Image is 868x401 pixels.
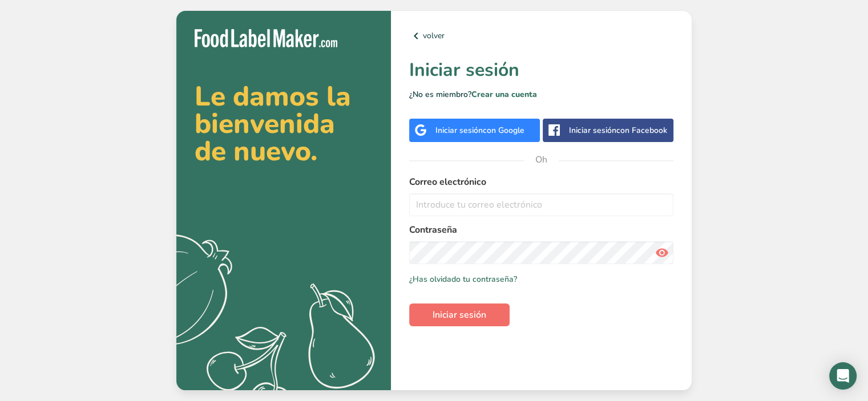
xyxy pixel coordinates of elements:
font: Iniciar sesión [409,58,519,82]
font: volver [423,30,445,41]
button: Iniciar sesión [409,303,510,326]
font: ¿No es miembro? [409,89,471,100]
a: Crear una cuenta [471,89,537,100]
div: Open Intercom Messenger [829,362,857,390]
font: con Facebook [616,125,667,136]
font: ¿Has olvidado tu contraseña? [409,274,517,285]
font: Contraseña [409,224,457,236]
a: ¿Has olvidado tu contraseña? [409,273,517,285]
font: Le damos la bienvenida de nuevo. [195,78,351,170]
font: Correo electrónico [409,176,486,188]
font: Iniciar sesión [435,125,483,136]
font: Oh [535,153,547,166]
font: Iniciar sesión [569,125,616,136]
a: volver [409,29,673,43]
font: Iniciar sesión [433,309,486,321]
font: con Google [483,125,524,136]
img: Fabricante de etiquetas para alimentos [195,29,337,48]
input: Introduce tu correo electrónico [409,193,673,216]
